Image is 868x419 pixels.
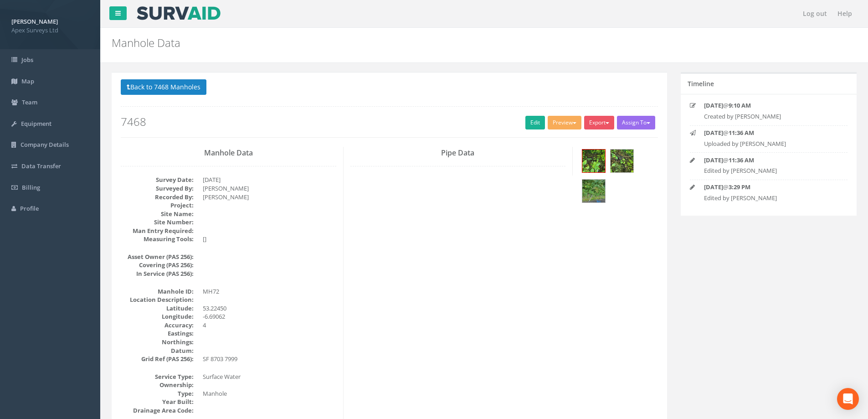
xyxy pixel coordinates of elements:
[548,116,581,129] button: Preview
[350,149,566,157] h3: Pipe Data
[704,156,723,164] strong: [DATE]
[837,388,859,410] div: Open Intercom Messenger
[704,156,833,165] p: @
[121,218,194,227] dt: Site Number:
[121,295,194,304] dt: Location Description:
[582,180,605,202] img: ff74e16d-cf82-9d53-fb32-1d70c7c4d0cf_c7d9eeee-6343-dad4-37f2-2272b54f3a88_thumb.jpg
[203,235,336,243] dd: []
[704,112,833,121] p: Created by [PERSON_NAME]
[704,166,833,175] p: Edited by [PERSON_NAME]
[21,56,33,64] span: Jobs
[584,116,614,129] button: Export
[704,183,833,191] p: @
[22,98,37,106] span: Team
[121,79,206,95] button: Back to 7468 Manholes
[121,304,194,313] dt: Latitude:
[704,101,723,109] strong: [DATE]
[21,119,51,128] span: Equipment
[121,329,194,338] dt: Eastings:
[121,184,194,193] dt: Surveyed By:
[704,194,833,202] p: Edited by [PERSON_NAME]
[121,261,194,269] dt: Covering (PAS 256):
[21,162,61,170] span: Data Transfer
[203,355,336,363] dd: SF 8703 7999
[21,140,69,149] span: Company Details
[121,269,194,278] dt: In Service (PAS 256):
[617,116,655,129] button: Assign To
[203,389,336,398] dd: Manhole
[121,253,194,261] dt: Asset Owner (PAS 256):
[203,176,336,184] dd: [DATE]
[121,210,194,218] dt: Site Name:
[121,338,194,347] dt: Northings:
[121,347,194,355] dt: Datum:
[203,304,336,313] dd: 53.22450
[203,321,336,330] dd: 4
[704,101,833,110] p: @
[22,183,40,191] span: Billing
[112,37,730,49] h2: Manhole Data
[121,389,194,398] dt: Type:
[121,312,194,321] dt: Longitude:
[11,26,89,35] span: Apex Surveys Ltd
[729,156,754,164] strong: 11:36 AM
[525,116,545,129] a: Edit
[203,184,336,193] dd: [PERSON_NAME]
[121,398,194,406] dt: Year Built:
[121,235,194,243] dt: Measuring Tools:
[121,149,336,157] h3: Manhole Data
[729,129,754,137] strong: 11:36 AM
[121,287,194,296] dt: Manhole ID:
[582,150,605,172] img: ff74e16d-cf82-9d53-fb32-1d70c7c4d0cf_31d32efc-ac0d-d86a-0492-f8d9d5b5121d_thumb.jpg
[121,321,194,330] dt: Accuracy:
[203,372,336,381] dd: Surface Water
[704,129,723,137] strong: [DATE]
[121,193,194,202] dt: Recorded By:
[121,201,194,210] dt: Project:
[704,129,833,137] p: @
[203,193,336,202] dd: [PERSON_NAME]
[20,204,39,212] span: Profile
[21,77,34,85] span: Map
[688,80,714,87] h5: Timeline
[121,381,194,389] dt: Ownership:
[729,101,751,109] strong: 9:10 AM
[11,17,58,26] strong: [PERSON_NAME]
[121,176,194,184] dt: Survey Date:
[729,183,750,191] strong: 3:29 PM
[704,140,833,148] p: Uploaded by [PERSON_NAME]
[121,227,194,235] dt: Man Entry Required:
[11,15,89,34] a: [PERSON_NAME] Apex Surveys Ltd
[121,116,658,128] h2: 7468
[203,312,336,321] dd: -6.69062
[704,183,723,191] strong: [DATE]
[611,150,633,172] img: ff74e16d-cf82-9d53-fb32-1d70c7c4d0cf_f85924d1-876b-03ff-ba40-1f6e165790e8_thumb.jpg
[203,287,336,296] dd: MH72
[121,355,194,363] dt: Grid Ref (PAS 256):
[121,372,194,381] dt: Service Type:
[121,406,194,415] dt: Drainage Area Code:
